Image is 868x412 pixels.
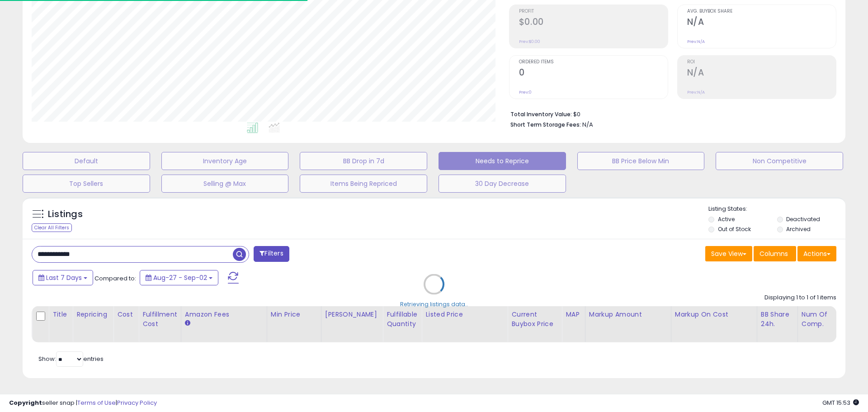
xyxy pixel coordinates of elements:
[300,175,427,193] button: Items Being Repriced
[687,9,836,14] span: Avg. Buybox Share
[519,17,668,29] h2: $0.00
[687,39,705,44] small: Prev: N/A
[582,120,593,129] span: N/A
[687,90,705,95] small: Prev: N/A
[9,398,42,407] strong: Copyright
[687,60,836,65] span: ROI
[519,39,540,44] small: Prev: $0.00
[300,152,427,170] button: BB Drop in 7d
[519,90,532,95] small: Prev: 0
[400,300,468,308] div: Retrieving listings data..
[519,67,668,80] h2: 0
[161,175,289,193] button: Selling @ Max
[519,60,668,65] span: Ordered Items
[687,67,836,80] h2: N/A
[510,121,581,128] b: Short Term Storage Fees:
[117,398,157,407] a: Privacy Policy
[439,175,566,193] button: 30 Day Decrease
[716,152,843,170] button: Non Competitive
[77,398,116,407] a: Terms of Use
[23,175,150,193] button: Top Sellers
[439,152,566,170] button: Needs to Reprice
[23,152,150,170] button: Default
[510,110,572,118] b: Total Inventory Value:
[687,17,836,29] h2: N/A
[519,9,668,14] span: Profit
[577,152,705,170] button: BB Price Below Min
[9,399,157,407] div: seller snap | |
[161,152,289,170] button: Inventory Age
[822,398,859,407] span: 2025-09-10 15:53 GMT
[510,108,830,119] li: $0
